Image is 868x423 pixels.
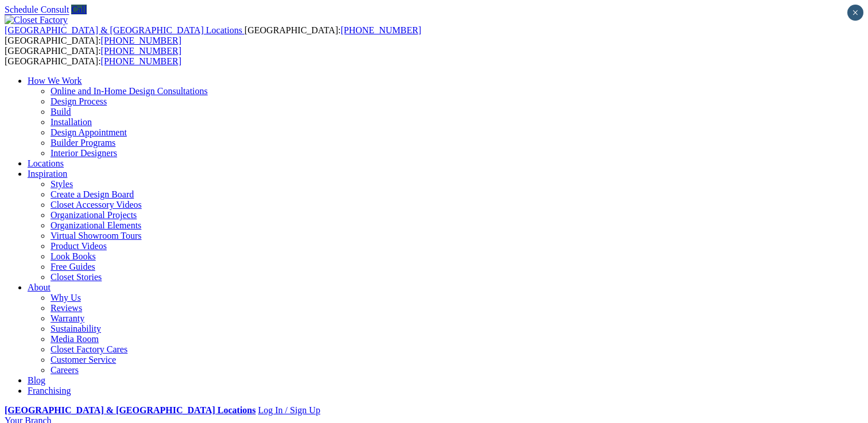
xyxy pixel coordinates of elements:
a: Styles [51,179,73,189]
button: Close [847,5,863,21]
a: Look Books [51,251,96,261]
a: Inspiration [28,169,67,178]
a: Builder Programs [51,138,115,148]
a: Closet Accessory Videos [51,200,142,209]
a: Closet Factory Cares [51,344,127,354]
a: Blog [28,375,45,385]
a: Interior Designers [51,148,117,158]
a: [PHONE_NUMBER] [340,25,421,35]
a: Log In / Sign Up [258,405,320,415]
span: [GEOGRAPHIC_DATA]: [GEOGRAPHIC_DATA]: [5,25,421,45]
span: [GEOGRAPHIC_DATA] & [GEOGRAPHIC_DATA] Locations [5,25,242,35]
a: Franchising [28,386,71,395]
a: Online and In-Home Design Consultations [51,86,208,96]
a: Organizational Elements [51,220,141,230]
a: [PHONE_NUMBER] [101,36,181,45]
a: Create a Design Board [51,189,134,199]
a: Virtual Showroom Tours [51,231,142,240]
span: [GEOGRAPHIC_DATA]: [GEOGRAPHIC_DATA]: [5,46,181,66]
a: Organizational Projects [51,210,137,220]
a: Locations [28,158,64,168]
img: Closet Factory [5,15,68,25]
a: [PHONE_NUMBER] [101,56,181,66]
a: [GEOGRAPHIC_DATA] & [GEOGRAPHIC_DATA] Locations [5,405,255,415]
a: [GEOGRAPHIC_DATA] & [GEOGRAPHIC_DATA] Locations [5,25,245,35]
a: Careers [51,365,79,375]
a: Media Room [51,334,99,344]
a: Closet Stories [51,272,102,282]
a: Reviews [51,303,82,313]
a: Warranty [51,313,84,323]
a: Design Appointment [51,127,127,137]
a: Schedule Consult [5,5,69,14]
a: Installation [51,117,92,127]
a: Why Us [51,293,81,302]
a: Build [51,107,71,117]
a: Product Videos [51,241,107,251]
a: Free Guides [51,262,95,271]
a: Sustainability [51,324,101,333]
a: Design Process [51,96,107,106]
a: Customer Service [51,355,116,364]
a: Call [71,5,87,14]
a: [PHONE_NUMBER] [101,46,181,56]
a: About [28,282,51,292]
a: How We Work [28,76,82,86]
